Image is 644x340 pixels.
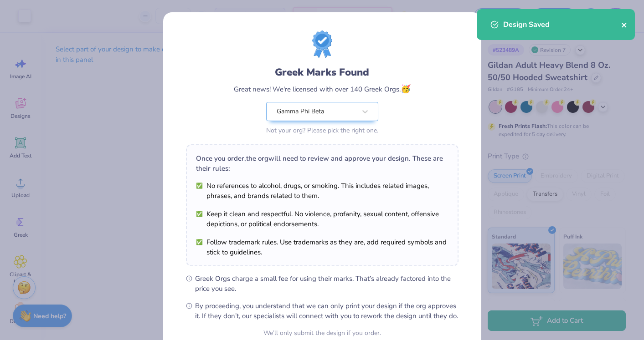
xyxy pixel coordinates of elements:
div: Design Saved [503,19,621,30]
div: Greek Marks Found [275,65,369,80]
button: close [621,19,628,30]
div: Not your org? Please pick the right one. [266,126,378,135]
li: Keep it clean and respectful. No violence, profanity, sexual content, offensive depictions, or po... [196,209,448,229]
li: Follow trademark rules. Use trademarks as they are, add required symbols and stick to guidelines. [196,237,448,257]
div: Once you order, the org will need to review and approve your design. These are their rules: [196,153,448,173]
img: License badge [312,30,332,58]
li: No references to alcohol, drugs, or smoking. This includes related images, phrases, and brands re... [196,181,448,201]
span: 🥳 [401,83,411,94]
div: Great news! We're licensed with over 140 Greek Orgs. [234,83,411,95]
div: We’ll only submit the design if you order. [263,328,381,338]
span: By proceeding, you understand that we can only print your design if the org approves it. If they ... [195,301,459,321]
span: Greek Orgs charge a small fee for using their marks. That’s already factored into the price you see. [195,274,459,294]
